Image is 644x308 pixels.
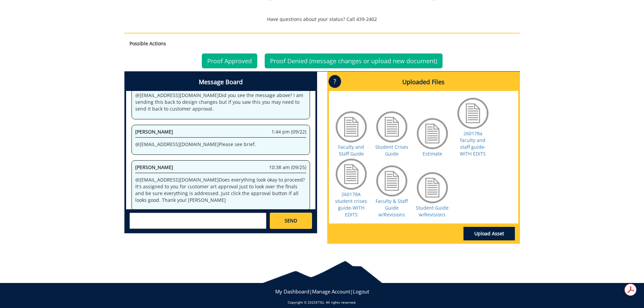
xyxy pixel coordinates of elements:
p: @ [EMAIL_ADDRESS][DOMAIN_NAME] Did you see the message above? I am sending this back to design ch... [135,92,306,112]
a: Proof Denied (message changes or upload new document) [265,53,443,68]
p: @ [EMAIL_ADDRESS][DOMAIN_NAME] Does everything look okay to proceed? It's assigned to you for cus... [135,176,306,204]
a: Faculty & Staff Guide w/Revisions [376,198,408,218]
span: 1:44 pm (09/22) [271,128,306,135]
span: [PERSON_NAME] [135,128,173,135]
h4: Uploaded Files [329,73,518,91]
a: Manage Account [312,288,350,295]
a: Logout [353,288,369,295]
p: Have questions about your status? Call 439-2402 [124,16,520,23]
a: Upload Asset [463,227,515,240]
p: @ [EMAIL_ADDRESS][DOMAIN_NAME] Please see brief. [135,141,306,148]
a: Proof Approved [202,53,257,68]
a: My Dashboard [275,288,309,295]
a: SEND [270,213,312,229]
strong: Possible Actions [129,40,166,47]
a: Faculty and Staff Guide [338,144,364,157]
textarea: messageToSend [129,213,266,229]
a: Student Crises Guide [375,144,408,157]
a: 260178a faculty and staff guide-WITH EDITS [460,130,486,157]
p: ? [329,75,341,88]
a: Estimate [423,150,442,157]
a: 260178A student crises guide-WITH EDITS [335,191,367,218]
a: Student Guide w/Revisions [416,205,449,218]
span: 10:38 am (09/25) [269,164,306,171]
a: ETSU [316,300,324,305]
span: [PERSON_NAME] [135,164,173,170]
h4: Message Board [126,73,315,91]
span: SEND [285,217,297,224]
